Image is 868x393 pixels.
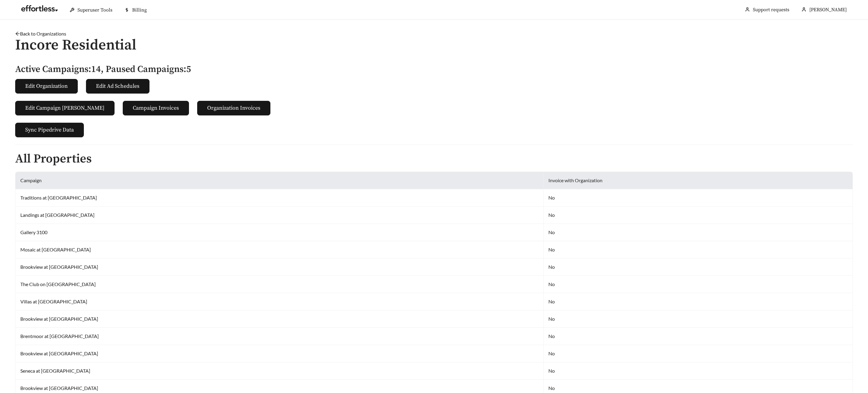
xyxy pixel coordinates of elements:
td: Mosaic at [GEOGRAPHIC_DATA] [15,241,544,258]
span: Sync Pipedrive Data [25,126,74,134]
a: Support requests [753,7,789,13]
button: Sync Pipedrive Data [15,123,84,137]
h1: Incore Residential [15,37,853,53]
td: No [544,276,853,293]
span: Edit Ad Schedules [96,82,139,90]
td: No [544,189,853,207]
td: No [544,207,853,224]
span: Campaign Invoices [133,104,179,112]
button: Campaign Invoices [123,101,189,115]
td: The Club on [GEOGRAPHIC_DATA] [15,276,544,293]
span: Organization Invoices [207,104,260,112]
td: No [544,241,853,258]
td: No [544,345,853,362]
td: No [544,258,853,276]
td: No [544,328,853,345]
th: Invoice with Organization [544,172,853,189]
td: No [544,293,853,310]
button: Edit Campaign [PERSON_NAME] [15,101,115,115]
span: Billing [132,7,147,13]
td: No [544,224,853,241]
td: Gallery 3100 [15,224,544,241]
td: Brookview at [GEOGRAPHIC_DATA] [15,310,544,328]
button: Edit Ad Schedules [86,79,149,94]
td: Seneca at [GEOGRAPHIC_DATA] [15,362,544,380]
th: Campaign [15,172,544,189]
span: Edit Campaign [PERSON_NAME] [25,104,105,112]
td: Brentmoor at [GEOGRAPHIC_DATA] [15,328,544,345]
button: Edit Organization [15,79,78,94]
td: Villas at [GEOGRAPHIC_DATA] [15,293,544,310]
td: No [544,310,853,328]
h5: Active Campaigns: 14 , Paused Campaigns: 5 [15,64,853,74]
td: Brookview at [GEOGRAPHIC_DATA] [15,258,544,276]
td: Brookview at [GEOGRAPHIC_DATA] [15,345,544,362]
td: No [544,362,853,380]
h2: All Properties [15,152,853,166]
button: Organization Invoices [197,101,270,115]
td: Landings at [GEOGRAPHIC_DATA] [15,207,544,224]
span: Edit Organization [25,82,68,90]
a: arrow-leftBack to Organizations [15,31,66,36]
span: arrow-left [15,31,20,36]
td: Traditions at [GEOGRAPHIC_DATA] [15,189,544,207]
span: Superuser Tools [77,7,112,13]
span: [PERSON_NAME] [809,7,847,13]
